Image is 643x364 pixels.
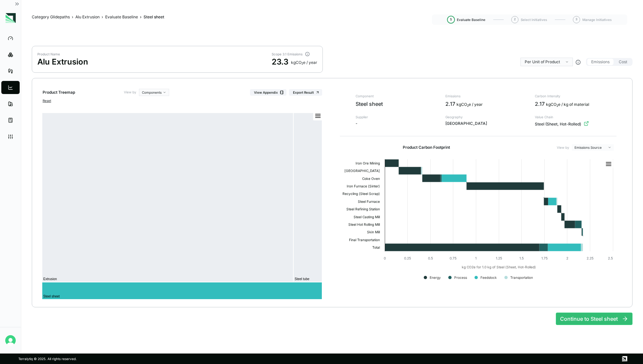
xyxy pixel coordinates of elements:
text: Steel Furnace [358,200,380,203]
text: 1 [476,256,477,260]
text: 1.5 [519,256,524,260]
h2: Product Carbon Footprint [403,145,450,150]
button: Open user button [3,333,18,348]
text: 0.5 [428,256,433,260]
span: › [72,14,73,20]
text: 0.75 [450,256,457,260]
div: Scope 3.1 Emissions [272,52,304,56]
span: 2 [514,18,516,22]
text: Transportation [510,276,533,280]
text: Total [372,245,380,249]
div: 23.3 [272,57,288,67]
span: 3 [575,18,577,22]
text: Steel tube [295,277,309,281]
div: 2.17 [445,100,527,108]
label: View by [557,145,569,149]
text: Skin Mill [367,230,380,234]
text: Recycling (Steel Scrap) [342,192,380,196]
a: Category Glidepaths [32,14,70,20]
span: Steel sheet [144,14,164,20]
span: kg CO e / year [457,102,483,107]
text: Iron Ore Mining [356,161,380,165]
button: Export Result [289,89,322,96]
button: 1Evaluate Baseline [448,14,485,26]
span: Steel sheet [356,100,437,108]
sub: 2 [556,104,558,107]
div: 2.17 [535,100,616,108]
label: View by [124,89,136,96]
text: Steel Casting Mill [354,215,380,219]
span: 1 [450,18,452,22]
span: Carbon Intensity [535,94,616,98]
text: Steel sheet [43,295,60,298]
button: Emissions Source [572,144,614,151]
text: Iron Furnace (Sinter) [347,184,380,188]
text: 1.25 [496,256,502,260]
button: Emissions [587,59,614,65]
button: Reset [43,99,51,103]
span: - [356,121,437,126]
text: Coke Oven [362,177,380,181]
text: 1.75 [541,256,548,260]
div: Alu Extrusion [37,57,88,67]
text: kg CO2e for 1.0 kg of Steel (Sheet, Hot-Rolled) [462,265,536,269]
text: [GEOGRAPHIC_DATA] [344,169,380,173]
text: 0 [384,256,386,260]
button: View Appendix [250,89,286,96]
button: Per Unit of Product [520,58,573,66]
text: Feedstock [480,276,497,279]
text: 0.25 [404,256,411,260]
text: Process [454,276,467,279]
span: Component [356,94,437,98]
img: Logo [6,13,16,23]
text: Steel Hot Rolling Mill [348,222,380,227]
button: 3Manage Initiatives [573,14,612,26]
div: Product Name [37,52,88,56]
span: Select Initiatives [521,18,547,22]
text: Steel Refining Station [346,207,380,211]
span: Manage Initiatives [582,18,612,22]
text: Extrusion [43,277,57,281]
text: Final Transportation [349,238,380,242]
span: › [140,14,142,20]
span: Supplier [356,115,437,119]
a: Evaluate Baseline [105,14,138,20]
div: Steel (Sheet, Hot-Rolled) [535,121,616,127]
text: Energy [430,276,441,280]
div: kgCO e / kg of material [546,102,589,107]
div: Product Treemap [43,90,85,95]
button: 2Select Initiatives [512,14,547,26]
span: Evaluate Baseline [457,18,485,22]
div: kg CO e / year [291,60,317,65]
span: › [102,14,103,20]
img: Nitin Shetty [5,335,16,346]
button: Components [139,89,169,96]
span: Emissions [445,94,527,98]
span: [GEOGRAPHIC_DATA] [445,121,527,126]
span: Value Chain [535,115,616,119]
text: 2.25 [587,256,594,260]
button: Cost [615,59,631,65]
a: Alu Extrusion [75,14,100,20]
sub: 2 [467,104,469,107]
button: Continue to Steel sheet [556,313,633,325]
span: Geography [445,115,527,119]
sub: 2 [302,62,303,65]
text: 2 [566,256,568,260]
text: 2.5 [608,256,613,260]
